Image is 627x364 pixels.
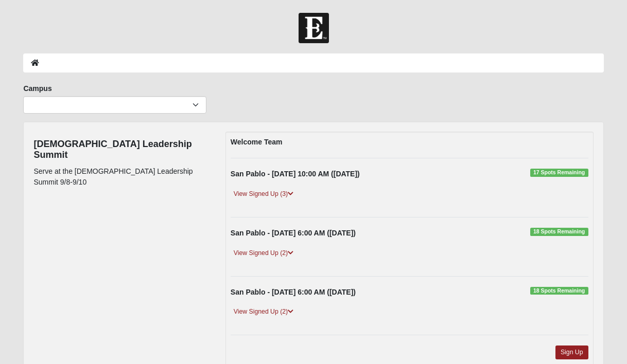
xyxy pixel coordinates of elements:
img: Church of Eleven22 Logo [299,13,329,43]
strong: San Pablo - [DATE] 6:00 AM ([DATE]) [231,229,356,237]
label: Campus [23,83,51,94]
strong: Welcome Team [231,138,283,146]
a: View Signed Up (3) [231,189,297,199]
a: View Signed Up (2) [231,306,297,317]
a: View Signed Up (2) [231,248,297,259]
strong: San Pablo - [DATE] 10:00 AM ([DATE]) [231,170,360,178]
p: Serve at the [DEMOGRAPHIC_DATA] Leadership Summit 9/8-9/10 [33,166,210,188]
h4: [DEMOGRAPHIC_DATA] Leadership Summit [33,139,210,161]
span: 18 Spots Remaining [530,287,588,295]
a: Sign Up [555,345,588,359]
strong: San Pablo - [DATE] 6:00 AM ([DATE]) [231,288,356,296]
span: 17 Spots Remaining [530,169,588,177]
span: 18 Spots Remaining [530,228,588,236]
